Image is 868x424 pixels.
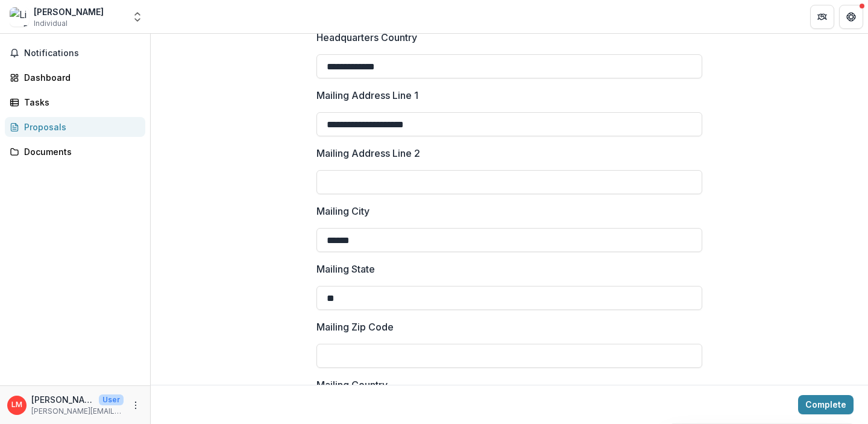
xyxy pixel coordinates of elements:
[31,406,124,417] p: [PERSON_NAME][EMAIL_ADDRESS][DOMAIN_NAME]
[34,18,68,29] span: Individual
[316,30,417,45] p: Headquarters Country
[316,320,394,334] p: Mailing Zip Code
[316,378,388,392] p: Mailing Country
[5,117,145,137] a: Proposals
[24,145,136,158] div: Documents
[810,5,834,29] button: Partners
[128,398,143,413] button: More
[31,393,94,406] p: [PERSON_NAME]
[316,146,420,160] p: Mailing Address Line 2
[316,262,375,276] p: Mailing State
[24,71,136,84] div: Dashboard
[24,96,136,109] div: Tasks
[34,5,104,18] div: [PERSON_NAME]
[5,68,145,87] a: Dashboard
[11,401,22,409] div: Lisa Miller
[839,5,863,29] button: Get Help
[5,92,145,112] a: Tasks
[24,48,140,59] span: Notifications
[5,43,145,63] button: Notifications
[10,7,29,27] img: Lisa E Miller
[798,395,854,414] button: Complete
[24,121,136,133] div: Proposals
[316,204,370,218] p: Mailing City
[316,88,418,103] p: Mailing Address Line 1
[5,142,145,162] a: Documents
[99,394,124,405] p: User
[129,5,146,29] button: Open entity switcher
